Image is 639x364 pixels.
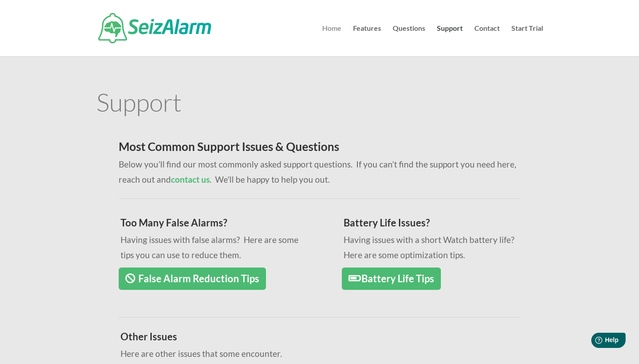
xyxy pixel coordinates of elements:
a: Battery Life Tips [342,268,441,290]
h1: Support [96,89,543,119]
a: Questions [393,25,425,56]
a: Features [353,25,381,56]
iframe: Help widget launcher [560,329,629,354]
p: Below you’ll find our most commonly asked support questions. If you can’t find the support you ne... [119,157,521,187]
img: SeizAlarm [98,13,211,43]
a: contact us [171,174,210,184]
a: Start Trial [511,25,543,56]
a: False Alarm Reduction Tips [119,268,266,290]
a: Contact [474,25,500,56]
p: Having issues with false alarms? Here are some tips you can use to reduce them. [120,232,307,263]
h3: Other Issues [120,332,509,346]
h2: Most Common Support Issues & Questions [119,141,521,157]
h3: Battery Life Issues? [344,218,530,232]
p: Having issues with a short Watch battery life? Here are some optimization tips. [344,232,530,263]
a: Support [437,25,463,56]
a: Home [322,25,341,56]
h3: Too Many False Alarms? [120,218,307,232]
p: Here are other issues that some encounter. [120,346,509,361]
